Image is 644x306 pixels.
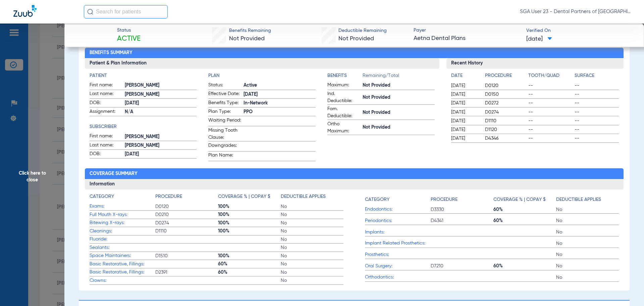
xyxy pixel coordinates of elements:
span: Implant Related Prosthetics: [365,240,431,247]
span: Not Provided [363,94,435,101]
h4: Tooth/Quad [528,72,573,79]
span: Not Provided [363,109,435,116]
span: [DATE] [451,109,479,116]
span: Deductible Remaining [338,27,387,34]
span: Not Provided [363,82,435,89]
span: D0274 [155,220,218,226]
span: -- [575,135,619,142]
span: [PERSON_NAME] [125,82,197,89]
span: No [281,211,343,218]
span: -- [575,109,619,116]
span: No [556,240,619,247]
h4: Procedure [485,72,526,79]
img: Search Icon [87,9,93,15]
span: [DATE] [451,135,479,142]
span: Crowns: [90,277,155,284]
span: Waiting Period: [208,117,241,126]
span: -- [528,126,573,133]
img: Zuub Logo [13,5,37,17]
span: Implants: [365,229,431,236]
span: D7210 [431,263,493,269]
span: No [281,269,343,276]
app-breakdown-title: Procedure [155,193,218,203]
span: Not Provided [338,36,374,42]
iframe: Chat Widget [610,274,644,306]
span: Assignment: [90,108,122,116]
span: [DATE] [451,118,479,124]
h2: Coverage Summary [85,168,624,179]
h4: Procedure [155,193,182,200]
span: No [281,236,343,243]
span: In-Network [244,100,316,107]
span: Exams: [90,203,155,210]
span: D1110 [485,118,526,124]
span: -- [528,91,573,98]
app-breakdown-title: Category [90,193,155,203]
app-breakdown-title: Benefits [327,72,363,82]
span: -- [528,82,573,89]
span: [PERSON_NAME] [125,133,197,140]
span: -- [575,82,619,89]
span: 60% [493,263,556,269]
span: [PERSON_NAME] [125,142,197,149]
span: Oral Surgery: [365,263,431,270]
span: Last name: [90,90,122,98]
span: No [556,274,619,281]
span: [DATE] [125,100,197,107]
span: Remaining/Total [363,72,435,82]
span: 100% [218,253,281,259]
span: Payer [414,27,521,34]
span: 100% [218,211,281,218]
span: First name: [90,82,122,90]
span: [DATE] [125,151,197,158]
h4: Coverage % | Copay $ [493,196,546,203]
h4: Deductible Applies [556,196,601,203]
span: Plan Type: [208,108,241,116]
span: Fluoride: [90,236,155,243]
app-breakdown-title: Date [451,72,479,82]
span: No [556,229,619,235]
span: No [556,251,619,258]
app-breakdown-title: Surface [575,72,619,82]
span: 60% [493,206,556,213]
span: Downgrades: [208,142,241,151]
span: Plan Name: [208,152,241,161]
span: Orthodontics: [365,274,431,281]
span: DOB: [90,99,122,107]
span: D1110 [155,228,218,234]
span: 100% [218,220,281,226]
span: No [281,253,343,259]
span: D0210 [155,211,218,218]
app-breakdown-title: Tooth/Quad [528,72,573,82]
span: Status [117,27,141,34]
span: PPO [244,108,316,116]
span: [DATE] [451,126,479,133]
span: Status: [208,82,241,90]
span: No [281,203,343,210]
h4: Date [451,72,479,79]
span: -- [575,126,619,133]
span: [DATE] [526,35,552,43]
span: Active [244,82,316,89]
span: Bitewing X-rays: [90,219,155,226]
span: Ortho Maximum: [327,121,360,135]
h3: Recent History [446,58,624,69]
span: Endodontics: [365,206,431,213]
app-breakdown-title: Patient [90,72,197,79]
span: Sealants: [90,244,155,251]
app-breakdown-title: Procedure [431,193,493,206]
h4: Plan [208,72,316,79]
span: -- [575,91,619,98]
span: -- [575,118,619,124]
span: D0274 [485,109,526,116]
app-breakdown-title: Coverage % | Copay $ [493,193,556,206]
span: D4346 [485,135,526,142]
span: [DATE] [451,82,479,89]
span: -- [528,135,573,142]
span: Last name: [90,142,122,150]
span: SGA User 23 - Dental Partners of [GEOGRAPHIC_DATA]-JESUP [520,8,631,15]
h4: Category [90,193,114,200]
input: Search for patients [84,5,168,18]
span: 60% [218,269,281,276]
